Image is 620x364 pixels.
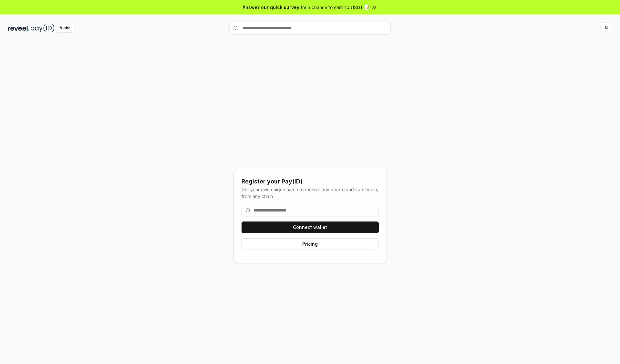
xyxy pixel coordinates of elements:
div: Register your Pay(ID) [242,177,379,186]
img: pay_id [31,24,55,32]
button: Connect wallet [242,221,379,233]
span: Answer our quick survey [243,4,299,11]
div: Alpha [56,24,74,32]
span: for a chance to earn 10 USDT 📝 [301,4,370,11]
img: reveel_dark [8,24,29,32]
button: Pricing [242,238,379,250]
div: Get your own unique name to receive any crypto and stablecoin, from any chain [242,186,379,200]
